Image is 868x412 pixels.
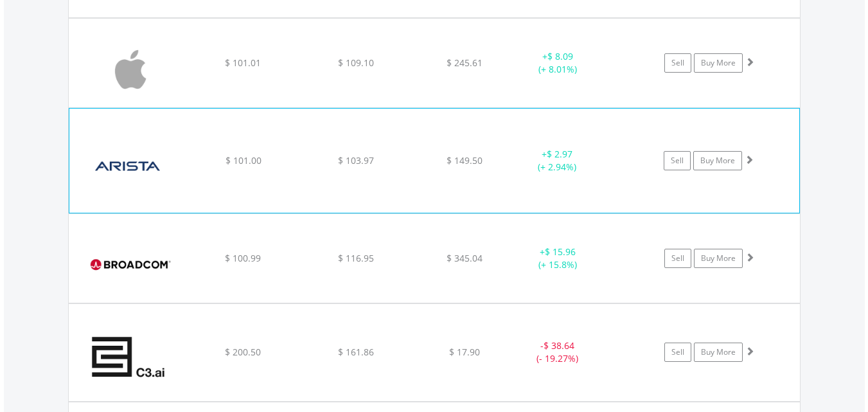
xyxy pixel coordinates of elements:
[545,246,576,258] span: $ 15.96
[664,151,691,170] a: Sell
[447,252,483,264] span: $ 345.04
[509,148,605,174] div: + (+ 2.94%)
[664,249,691,268] a: Sell
[447,154,483,166] span: $ 149.50
[664,343,691,362] a: Sell
[338,252,374,264] span: $ 116.95
[694,343,743,362] a: Buy More
[225,57,261,69] span: $ 101.01
[338,57,374,69] span: $ 109.10
[544,339,574,352] span: $ 38.64
[694,53,743,73] a: Buy More
[664,53,691,73] a: Sell
[75,35,186,104] img: EQU.US.AAPL.png
[693,151,742,170] a: Buy More
[225,252,261,264] span: $ 100.99
[338,154,374,166] span: $ 103.97
[226,154,261,166] span: $ 101.00
[509,50,607,76] div: + (+ 8.01%)
[447,57,483,69] span: $ 245.61
[225,346,261,358] span: $ 200.50
[509,246,607,271] div: + (+ 15.8%)
[75,320,186,397] img: EQU.US.AI.png
[338,346,374,358] span: $ 161.86
[547,50,573,62] span: $ 8.09
[76,125,186,210] img: EQU.US.ANET.png
[75,230,186,300] img: EQU.US.AVGO.png
[547,148,572,160] span: $ 2.97
[509,339,607,365] div: - (- 19.27%)
[449,346,480,358] span: $ 17.90
[694,249,743,268] a: Buy More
